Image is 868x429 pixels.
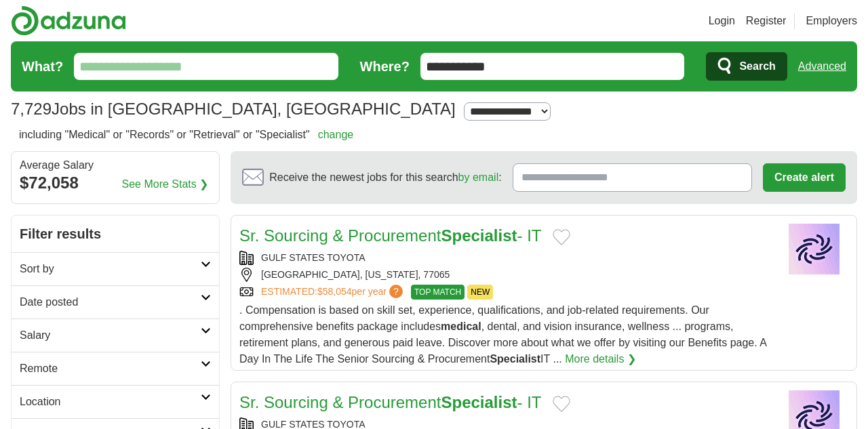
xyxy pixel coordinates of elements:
[746,13,787,29] a: Register
[706,52,787,81] button: Search
[22,56,63,77] label: What?
[239,268,770,282] div: [GEOGRAPHIC_DATA], [US_STATE], 77065
[781,224,848,274] img: Company logo
[239,304,766,365] span: . Compensation is based on skill set, experience, qualifications, and job-related requirements. O...
[441,321,481,332] strong: medical
[565,351,636,367] a: More details ❯
[19,127,353,143] h2: including "Medical" or "Records" or "Retrieval" or "Specialist"
[269,169,501,186] span: Receive the newest jobs for this search :
[11,100,456,118] h1: Jobs in [GEOGRAPHIC_DATA], [GEOGRAPHIC_DATA]
[553,396,570,412] button: Add to favorite jobs
[12,319,219,352] a: Salary
[389,285,403,298] span: ?
[317,286,352,297] span: $58,054
[20,160,211,171] div: Average Salary
[261,285,406,300] a: ESTIMATED:$58,054per year?
[20,394,201,410] h2: Location
[806,13,857,29] a: Employers
[360,56,410,77] label: Where?
[763,163,846,192] button: Create alert
[20,171,211,195] div: $72,058
[441,226,517,245] strong: Specialist
[239,393,542,411] a: Sr. Sourcing & ProcurementSpecialist- IT
[11,97,52,121] span: 7,729
[12,352,219,385] a: Remote
[441,393,517,411] strong: Specialist
[553,229,570,245] button: Add to favorite jobs
[20,294,201,310] h2: Date posted
[709,13,735,29] a: Login
[467,285,493,300] span: NEW
[239,251,770,265] div: GULF STATES TOYOTA
[20,327,201,344] h2: Salary
[411,285,465,300] span: TOP MATCH
[318,129,354,140] a: change
[12,285,219,319] a: Date posted
[458,171,499,183] a: by email
[798,53,846,80] a: Advanced
[239,226,542,245] a: Sr. Sourcing & ProcurementSpecialist- IT
[20,361,201,377] h2: Remote
[490,353,540,365] strong: Specialist
[122,176,209,192] a: See More Stats ❯
[12,216,219,252] h2: Filter results
[739,53,775,80] span: Search
[11,5,126,36] img: Adzuna logo
[20,261,201,277] h2: Sort by
[12,385,219,418] a: Location
[12,252,219,285] a: Sort by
